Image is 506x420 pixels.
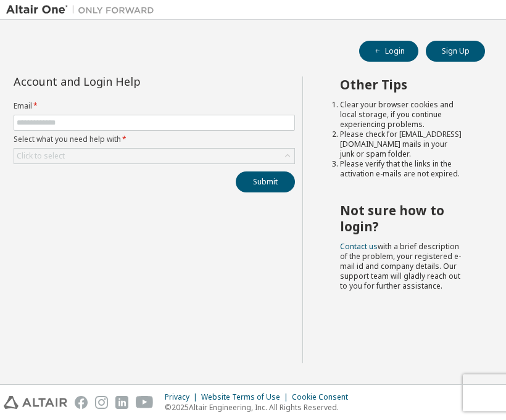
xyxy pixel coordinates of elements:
[340,159,463,179] li: Please verify that the links in the activation e-mails are not expired.
[14,149,294,163] div: Click to select
[292,392,355,402] div: Cookie Consent
[75,396,88,409] img: facebook.svg
[136,396,154,409] img: youtube.svg
[340,202,463,235] h2: Not sure how to login?
[236,171,295,192] button: Submit
[14,134,295,144] label: Select what you need help with
[165,402,355,413] p: © 2025 Altair Engineering, Inc. All Rights Reserved.
[201,392,292,402] div: Website Terms of Use
[14,76,239,86] div: Account and Login Help
[340,241,378,252] a: Contact us
[6,4,160,16] img: Altair One
[14,101,295,111] label: Email
[340,130,463,159] li: Please check for [EMAIL_ADDRESS][DOMAIN_NAME] mails in your junk or spam folder.
[359,41,418,62] button: Login
[426,41,485,62] button: Sign Up
[340,241,461,291] span: with a brief description of the problem, your registered e-mail id and company details. Our suppo...
[17,151,65,161] div: Click to select
[165,392,201,402] div: Privacy
[115,396,128,409] img: linkedin.svg
[340,100,463,130] li: Clear your browser cookies and local storage, if you continue experiencing problems.
[95,396,108,409] img: instagram.svg
[340,76,463,93] h2: Other Tips
[4,396,67,409] img: altair_logo.svg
